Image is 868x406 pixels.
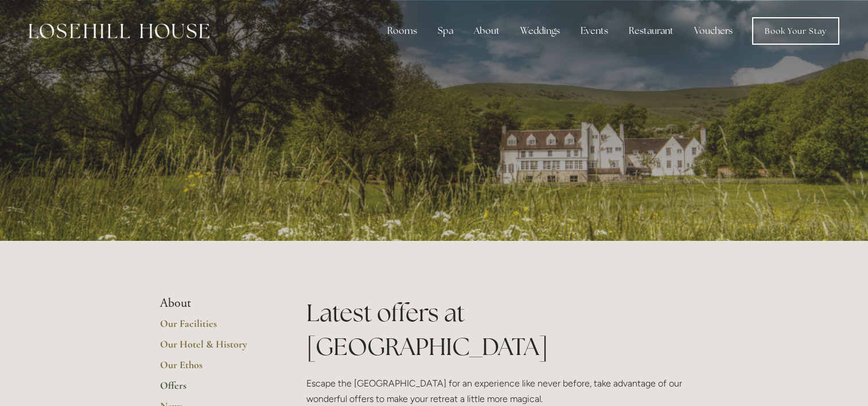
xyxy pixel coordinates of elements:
[429,19,462,42] div: Spa
[465,19,509,42] div: About
[752,17,839,45] a: Book Your Stay
[160,379,270,400] a: Offers
[29,24,209,38] img: Losehill House
[511,19,569,42] div: Weddings
[160,338,270,358] a: Our Hotel & History
[306,296,709,364] h1: Latest offers at [GEOGRAPHIC_DATA]
[160,296,270,311] li: About
[378,19,426,42] div: Rooms
[160,358,270,379] a: Our Ethos
[685,19,742,42] a: Vouchers
[620,19,683,42] div: Restaurant
[571,19,617,42] div: Events
[160,317,270,338] a: Our Facilities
